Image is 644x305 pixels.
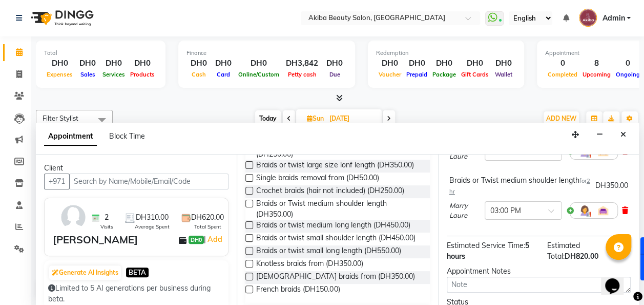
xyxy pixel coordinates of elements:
[136,212,169,223] span: DH310.00
[404,71,430,78] span: Prepaid
[44,174,70,189] button: +971
[48,283,224,304] div: Limited to 5 AI generations per business during beta.
[491,58,516,69] div: DH0
[236,58,282,69] div: DH0
[449,201,481,221] span: Marry Laure
[44,71,75,78] span: Expenses
[44,58,75,69] div: DH0
[214,71,233,78] span: Card
[26,4,96,32] img: logo
[430,71,459,78] span: Package
[282,58,322,69] div: DH3,842
[376,49,516,58] div: Redemption
[597,204,609,217] img: Interior.png
[256,220,410,233] span: Braids or twist medium long length (DH450.00)
[613,58,642,69] div: 0
[326,111,378,126] input: 2025-09-07
[49,265,121,280] button: Generate AI Insights
[211,58,236,69] div: DH0
[404,58,430,69] div: DH0
[100,58,128,69] div: DH0
[602,13,625,24] span: Admin
[578,204,591,217] img: Hairdresser.png
[256,173,379,185] span: Single braids removal from (DH50.00)
[191,212,224,223] span: DH620.00
[256,258,363,271] span: Knotless braids from (DH350.00)
[69,174,228,189] input: Search by Name/Mobile/Email/Code
[58,202,88,232] img: avatar
[189,71,209,78] span: Cash
[327,71,343,78] span: Due
[613,71,642,78] span: Ongoing
[100,223,113,231] span: Visits
[256,271,414,284] span: [DEMOGRAPHIC_DATA] braids from (DH350.00)
[285,71,319,78] span: Petty cash
[447,241,529,261] span: 5 hours
[128,58,157,69] div: DH0
[447,266,631,277] div: Appointment Notes
[545,58,580,69] div: 0
[204,233,224,245] span: |
[53,232,138,247] div: [PERSON_NAME]
[449,177,590,195] span: 2 hr
[255,110,281,126] span: Today
[126,268,149,277] span: BETA
[430,58,459,69] div: DH0
[580,71,613,78] span: Upcoming
[135,223,170,231] span: Average Spent
[459,58,491,69] div: DH0
[189,236,204,244] span: DH0
[256,284,340,297] span: French braids (DH150.00)
[186,49,347,58] div: Finance
[44,127,97,146] span: Appointment
[194,223,221,231] span: Total Spent
[546,115,576,122] span: ADD NEW
[100,71,128,78] span: Services
[256,245,401,258] span: Braids or twist small long length (DH550.00)
[447,241,525,250] span: Estimated Service Time:
[564,252,598,261] span: DH820.00
[206,233,224,245] a: Add
[545,71,580,78] span: Completed
[304,115,326,122] span: Sun
[376,58,404,69] div: DH0
[547,241,579,261] span: Estimated Total:
[544,111,579,126] button: ADD NEW
[128,71,157,78] span: Products
[186,58,211,69] div: DH0
[43,114,78,122] span: Filter Stylist
[601,264,634,295] iframe: chat widget
[616,127,631,143] button: Close
[256,198,421,220] span: Braids or Twist medium shoulder length (DH350.00)
[78,71,98,78] span: Sales
[44,163,228,174] div: Client
[376,71,404,78] span: Voucher
[579,9,597,27] img: Admin
[105,212,109,223] span: 2
[580,58,613,69] div: 8
[109,131,145,141] span: Block Time
[256,233,415,245] span: Braids or twist small shoulder length (DH450.00)
[75,58,100,69] div: DH0
[44,49,157,58] div: Total
[459,71,491,78] span: Gift Cards
[236,71,282,78] span: Online/Custom
[322,58,347,69] div: DH0
[492,71,515,78] span: Wallet
[256,160,413,173] span: Braids or twist large size lonf length (DH350.00)
[256,185,404,198] span: Crochet braids (hair not included) (DH250.00)
[449,175,591,197] div: Braids or Twist medium shoulder length
[449,177,590,195] small: for
[595,180,628,191] div: DH350.00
